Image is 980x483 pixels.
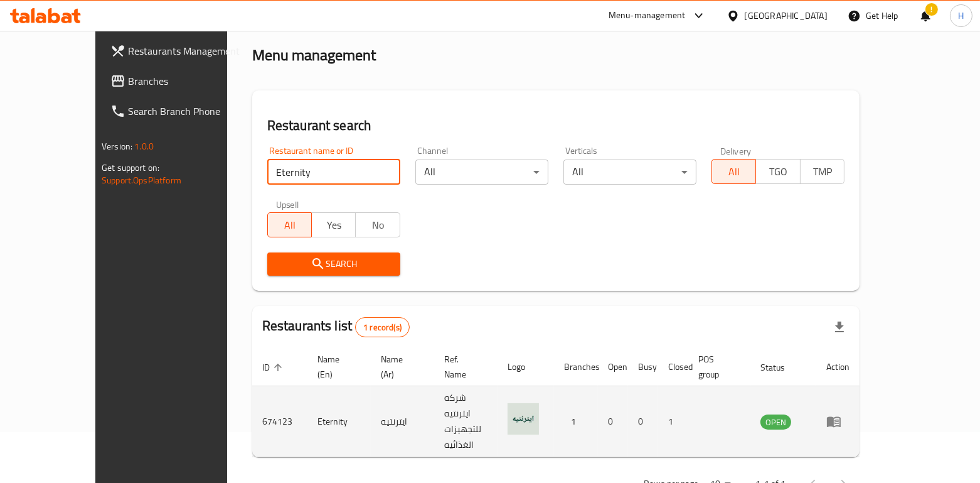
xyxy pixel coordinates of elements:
[816,348,860,386] th: Action
[100,96,259,126] a: Search Branch Phone
[598,348,628,386] th: Open
[317,216,351,234] span: Yes
[102,160,159,176] span: Get support on:
[252,386,307,457] td: 674123
[262,317,410,337] h2: Restaurants list
[307,386,371,457] td: Eternity
[711,159,756,184] button: All
[554,348,598,386] th: Branches
[102,172,181,188] a: Support.OpsPlatform
[415,160,548,185] div: All
[760,415,791,430] span: OPEN
[563,160,696,185] div: All
[317,352,356,382] span: Name (En)
[262,360,286,375] span: ID
[311,212,356,237] button: Yes
[628,348,658,386] th: Busy
[355,212,400,237] button: No
[760,415,791,430] div: OPEN
[252,348,860,457] table: enhanced table
[824,312,855,342] div: Export file
[128,43,249,58] span: Restaurants Management
[102,138,132,155] span: Version:
[356,322,409,334] span: 1 record(s)
[267,160,400,185] input: Search for restaurant name or ID..
[800,159,844,184] button: TMP
[958,9,964,23] span: H
[252,45,376,65] h2: Menu management
[598,386,628,457] td: 0
[273,216,307,234] span: All
[267,212,312,237] button: All
[498,348,554,386] th: Logo
[760,360,801,375] span: Status
[717,163,751,181] span: All
[755,159,800,184] button: TGO
[444,352,482,382] span: Ref. Name
[434,386,498,457] td: شركه ايترنتيه للتجهيزات الغذائيه
[609,8,686,23] div: Menu-management
[371,386,434,457] td: ايترنتيه
[361,216,395,234] span: No
[277,256,390,272] span: Search
[267,116,844,135] h2: Restaurant search
[100,66,259,96] a: Branches
[554,386,598,457] td: 1
[806,163,839,181] span: TMP
[698,352,735,382] span: POS group
[267,252,400,276] button: Search
[276,200,299,209] label: Upsell
[128,73,249,89] span: Branches
[745,9,828,23] div: [GEOGRAPHIC_DATA]
[355,317,410,337] div: Total records count
[826,414,850,429] div: Menu
[628,386,658,457] td: 0
[134,138,154,155] span: 1.0.0
[381,352,419,382] span: Name (Ar)
[761,163,795,181] span: TGO
[100,36,259,66] a: Restaurants Management
[720,146,752,155] label: Delivery
[128,104,249,119] span: Search Branch Phone
[658,386,688,457] td: 1
[508,403,539,435] img: Eternity
[658,348,688,386] th: Closed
